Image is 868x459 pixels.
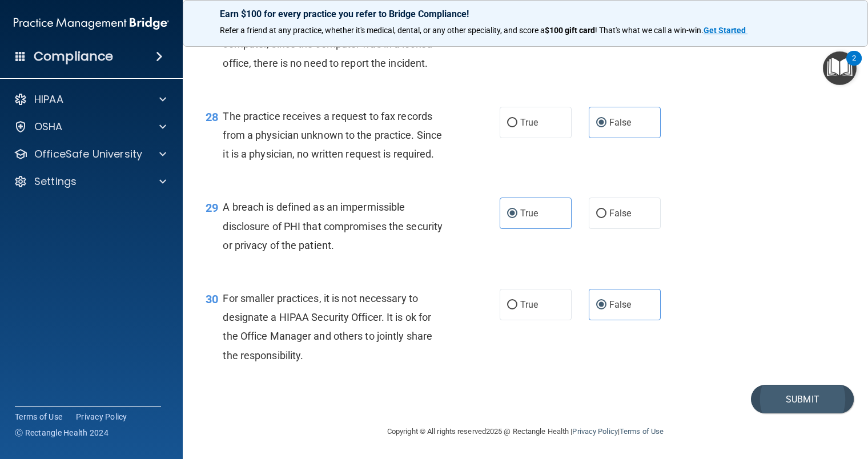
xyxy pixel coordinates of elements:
button: Open Resource Center, 2 new notifications [823,51,857,85]
input: True [507,210,517,218]
a: Terms of Use [620,427,664,436]
input: False [596,210,606,218]
strong: Get Started [704,26,746,35]
span: True [520,208,538,219]
a: Terms of Use [15,411,62,422]
div: Copyright © All rights reserved 2025 @ Rectangle Health | | [317,413,734,450]
a: Get Started [704,26,748,35]
span: Refer a friend at any practice, whether it's medical, dental, or any other speciality, and score a [220,26,545,35]
span: 28 [206,110,218,124]
p: OfficeSafe University [34,147,142,161]
span: False [609,208,632,219]
h4: Compliance [34,49,113,65]
a: Privacy Policy [572,427,617,436]
span: True [520,117,538,128]
span: The practice receives a request to fax records from a physician unknown to the practice. Since it... [223,110,442,160]
a: HIPAA [14,92,166,106]
p: Settings [34,175,77,188]
span: If a person breaks into the office and steals a computer, since the computer was in a locked offi... [223,19,432,69]
a: Privacy Policy [76,411,127,422]
span: 30 [206,292,218,306]
p: OSHA [34,120,63,134]
button: Submit [751,385,854,414]
strong: $100 gift card [545,26,595,35]
a: OSHA [14,120,166,134]
p: Earn $100 for every practice you refer to Bridge Compliance! [220,9,831,19]
span: For smaller practices, it is not necessary to designate a HIPAA Security Officer. It is ok for th... [223,292,432,361]
span: ! That's what we call a win-win. [595,26,704,35]
div: 2 [852,58,856,73]
img: PMB logo [14,12,169,35]
input: False [596,301,606,309]
span: False [609,299,632,310]
input: False [596,119,606,127]
p: HIPAA [34,92,63,106]
a: OfficeSafe University [14,147,166,161]
span: True [520,299,538,310]
span: 29 [206,201,218,215]
a: Settings [14,175,166,188]
input: True [507,119,517,127]
span: False [609,117,632,128]
span: A breach is defined as an impermissible disclosure of PHI that compromises the security or privac... [223,201,443,251]
input: True [507,301,517,309]
span: Ⓒ Rectangle Health 2024 [15,427,108,438]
